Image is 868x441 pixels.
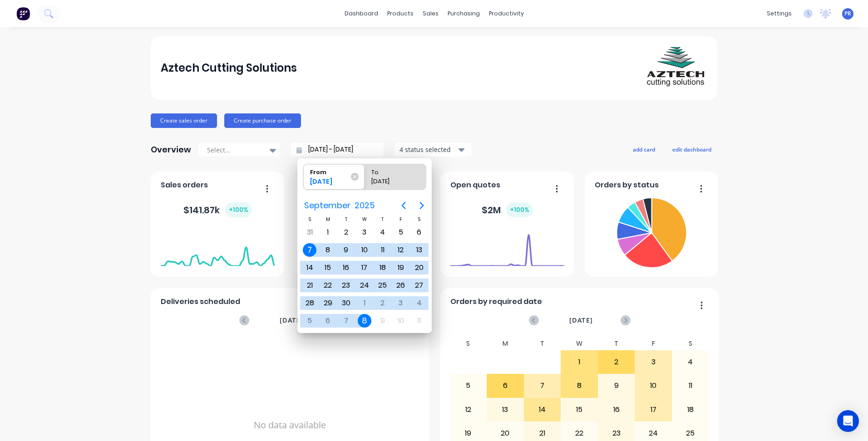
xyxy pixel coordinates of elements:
[302,197,352,214] span: September
[598,351,635,373] div: 2
[280,315,303,325] span: [DATE]
[321,261,335,274] div: Monday, September 15, 2025
[450,374,487,397] div: 5
[337,216,355,223] div: T
[225,202,252,217] div: + 100 %
[484,7,528,20] div: productivity
[394,314,408,328] div: Friday, October 10, 2025
[561,374,597,397] div: 8
[183,202,252,217] div: $ 141.87k
[355,216,374,223] div: W
[395,143,472,157] button: 4 status selected
[506,202,533,217] div: + 100 %
[358,296,371,310] div: Wednesday, October 1, 2025
[672,374,709,397] div: 11
[16,7,30,20] img: Factory
[443,7,484,20] div: purchasing
[339,261,353,274] div: Tuesday, September 16, 2025
[352,197,377,214] span: 2025
[395,196,413,215] button: Previous page
[672,337,709,350] div: S
[321,279,335,292] div: Monday, September 22, 2025
[161,180,208,191] span: Sales orders
[418,7,443,20] div: sales
[321,314,335,328] div: Monday, October 6, 2025
[376,243,390,257] div: Thursday, September 11, 2025
[450,180,500,191] span: Open quotes
[598,337,635,350] div: T
[392,216,410,223] div: F
[672,351,709,373] div: 4
[161,59,297,77] div: Aztech Cutting Solutions
[412,314,426,328] div: Saturday, October 11, 2025
[635,337,672,350] div: F
[524,337,561,350] div: T
[301,216,319,223] div: S
[394,261,408,274] div: Friday, September 19, 2025
[666,143,717,155] button: edit dashboard
[762,7,796,20] div: settings
[339,314,353,328] div: Tuesday, October 7, 2025
[394,279,408,292] div: Friday, September 26, 2025
[303,225,316,239] div: Sunday, August 31, 2025
[635,398,671,421] div: 17
[339,279,353,292] div: Tuesday, September 23, 2025
[412,243,426,257] div: Saturday, September 13, 2025
[487,337,524,350] div: M
[306,177,353,190] div: [DATE]
[487,374,523,397] div: 6
[383,7,418,20] div: products
[413,196,431,215] button: Next page
[412,261,426,274] div: Saturday, September 20, 2025
[151,113,217,128] button: Create sales order
[394,225,408,239] div: Friday, September 5, 2025
[303,261,316,274] div: Sunday, September 14, 2025
[376,261,390,274] div: Thursday, September 18, 2025
[151,141,191,159] div: Overview
[450,296,542,307] span: Orders by required date
[339,296,353,310] div: Tuesday, September 30, 2025
[412,296,426,310] div: Saturday, October 4, 2025
[303,279,316,292] div: Sunday, September 21, 2025
[394,243,408,257] div: Friday, September 12, 2025
[394,296,408,310] div: Friday, October 3, 2025
[598,374,635,397] div: 9
[837,410,859,432] div: Open Intercom Messenger
[376,314,390,328] div: Thursday, October 9, 2025
[340,7,383,20] a: dashboard
[358,225,371,239] div: Wednesday, September 3, 2025
[482,202,533,217] div: $ 2M
[561,398,597,421] div: 15
[569,315,593,325] span: [DATE]
[450,337,487,350] div: S
[358,243,371,257] div: Wednesday, September 10, 2025
[412,279,426,292] div: Saturday, September 27, 2025
[627,143,661,155] button: add card
[450,398,487,421] div: 12
[224,113,301,128] button: Create purchase order
[376,296,390,310] div: Thursday, October 2, 2025
[376,279,390,292] div: Thursday, September 25, 2025
[410,216,428,223] div: S
[644,36,707,100] img: Aztech Cutting Solutions
[524,398,561,421] div: 14
[672,398,709,421] div: 18
[595,180,659,191] span: Orders by status
[339,243,353,257] div: Tuesday, September 9, 2025
[487,398,523,421] div: 13
[376,225,390,239] div: Thursday, September 4, 2025
[412,225,426,239] div: Saturday, September 6, 2025
[635,351,671,373] div: 3
[561,351,597,373] div: 1
[368,164,414,177] div: To
[399,145,457,154] div: 4 status selected
[303,314,316,328] div: Sunday, October 5, 2025
[358,279,371,292] div: Wednesday, September 24, 2025
[598,398,635,421] div: 16
[524,374,561,397] div: 7
[374,216,392,223] div: T
[303,243,316,257] div: Sunday, September 7, 2025
[321,243,335,257] div: Monday, September 8, 2025
[358,261,371,274] div: Wednesday, September 17, 2025
[321,296,335,310] div: Monday, September 29, 2025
